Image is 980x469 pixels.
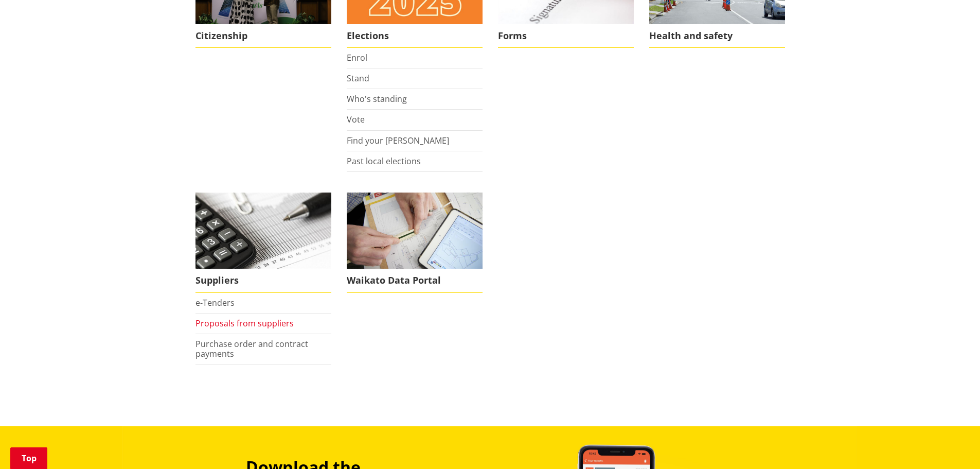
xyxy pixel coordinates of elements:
span: Suppliers [195,269,331,292]
img: Suppliers [195,193,331,269]
img: Evaluation [347,193,483,269]
a: Find your [PERSON_NAME] [347,135,449,146]
span: Citizenship [195,24,331,48]
a: Supplier information can be found here Suppliers [195,193,331,293]
a: e-Tenders [195,297,235,308]
span: Health and safety [649,24,785,48]
span: Forms [498,24,634,48]
span: Elections [347,24,483,48]
a: Enrol [347,52,367,63]
span: Waikato Data Portal [347,269,483,292]
a: Vote [347,114,365,125]
a: Who's standing [347,93,407,105]
a: Evaluation Waikato Data Portal [347,193,483,293]
a: Top [10,447,47,469]
a: Past local elections [347,155,421,167]
a: Purchase order and contract payments [195,338,308,359]
a: Stand [347,73,369,84]
a: Proposals from suppliers [195,318,294,329]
